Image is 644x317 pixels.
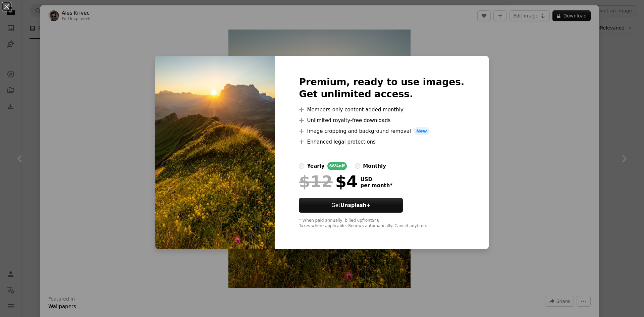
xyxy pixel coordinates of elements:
[155,56,275,249] img: premium_photo-1676320526001-07b75bd19ae3
[299,106,464,114] li: Members-only content added monthly
[299,127,464,135] li: Image cropping and background removal
[299,76,464,100] h2: Premium, ready to use images. Get unlimited access.
[299,163,304,169] input: yearly66%off
[299,173,358,190] div: $4
[340,202,371,208] strong: Unsplash+
[307,162,324,170] div: yearly
[355,163,360,169] input: monthly
[360,176,392,182] span: USD
[299,116,464,124] li: Unlimited royalty-free downloads
[414,127,430,135] span: New
[299,138,464,146] li: Enhanced legal protections
[299,218,464,229] div: * When paid annually, billed upfront $48 Taxes where applicable. Renews automatically. Cancel any...
[360,182,392,189] span: per month *
[299,198,403,213] button: GetUnsplash+
[363,162,386,170] div: monthly
[299,173,332,190] span: $12
[327,162,347,170] div: 66% off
